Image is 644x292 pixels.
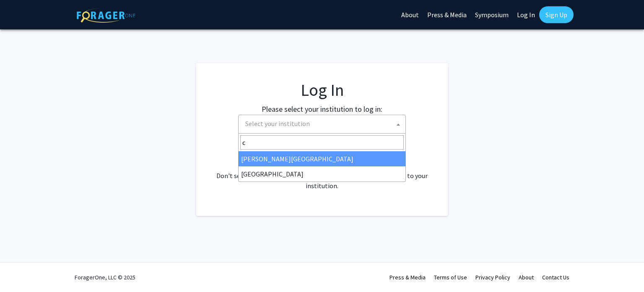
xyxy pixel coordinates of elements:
div: No account? . Don't see your institution? about bringing ForagerOne to your institution. [213,150,431,191]
span: Select your institution [238,115,406,134]
img: ForagerOne Logo [77,8,135,23]
li: [GEOGRAPHIC_DATA] [239,166,405,182]
li: [PERSON_NAME][GEOGRAPHIC_DATA] [239,151,405,166]
input: Search [240,135,404,150]
span: Select your institution [245,119,310,128]
label: Please select your institution to log in: [262,103,382,115]
a: Terms of Use [434,274,467,281]
a: Press & Media [390,274,426,281]
a: Sign Up [539,6,574,23]
h1: Log In [213,80,431,100]
a: Privacy Policy [475,274,510,281]
span: Select your institution [242,115,405,132]
a: Contact Us [542,274,569,281]
div: ForagerOne, LLC © 2025 [75,263,135,292]
iframe: Chat [6,254,36,286]
a: About [519,274,534,281]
